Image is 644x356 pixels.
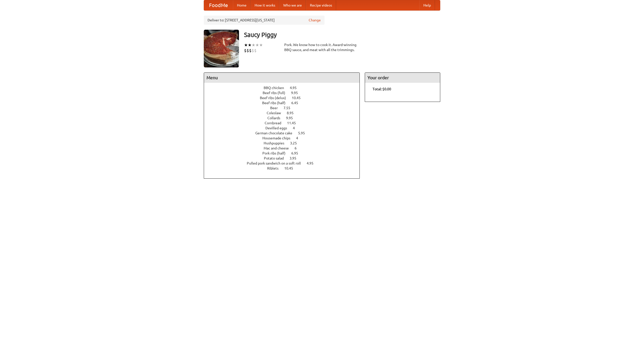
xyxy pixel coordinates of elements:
span: Beer [270,106,283,110]
a: Change [309,18,321,23]
span: 4.95 [290,86,302,90]
li: $ [254,48,257,53]
span: 4.95 [307,161,318,165]
a: Housemade chips 4 [262,136,307,140]
a: Beer 7.55 [270,106,300,110]
img: angular.jpg [204,30,239,67]
span: Beef ribs (full) [263,91,290,95]
a: German chocolate cake 5.95 [255,131,314,135]
span: 4 [296,136,303,140]
span: German chocolate cake [255,131,297,135]
li: $ [247,48,249,53]
a: Pulled pork sandwich on a soft roll 4.95 [247,161,323,165]
li: ★ [244,42,248,48]
span: 3.95 [290,156,301,160]
li: ★ [259,42,263,48]
span: 5.95 [298,131,310,135]
span: Beef ribs (half) [262,101,291,105]
a: Pork ribs (half) 6.95 [262,151,307,155]
span: 10.45 [292,96,306,100]
span: Potato salad [264,156,289,160]
a: Coleslaw 8.95 [267,111,303,115]
a: Devilled eggs 4 [265,126,304,130]
span: Pulled pork sandwich on a soft roll [247,161,306,165]
span: 11.45 [287,121,301,125]
span: Collards [267,116,285,120]
a: Beef ribs (delux) 10.45 [260,96,310,100]
b: Total: $0.00 [373,87,391,91]
a: BBQ chicken 4.95 [264,86,306,90]
span: BBQ chicken [264,86,289,90]
span: 4 [293,126,300,130]
div: Deliver to: [STREET_ADDRESS][US_STATE] [204,16,325,25]
a: Help [419,0,435,10]
a: How it works [251,0,279,10]
span: Beef ribs (delux) [260,96,291,100]
a: Mac and cheese 6 [264,146,306,150]
span: 9.95 [291,91,303,95]
span: Cornbread [265,121,286,125]
span: 3.25 [290,141,302,145]
span: Coleslaw [267,111,286,115]
li: ★ [255,42,259,48]
span: Hushpuppies [264,141,289,145]
li: ★ [252,42,255,48]
span: 10.45 [284,166,298,170]
li: $ [244,48,247,53]
a: Cornbread 11.45 [265,121,305,125]
a: Hushpuppies 3.25 [264,141,306,145]
h4: Your order [365,73,440,83]
li: $ [252,48,254,53]
span: Mac and cheese [264,146,294,150]
span: Riblets [267,166,284,170]
a: Who we are [279,0,306,10]
a: Riblets 10.45 [267,166,302,170]
span: 6.95 [291,151,303,155]
li: $ [249,48,252,53]
span: Pork ribs (half) [262,151,291,155]
span: Housemade chips [262,136,295,140]
h4: Menu [204,73,359,83]
a: FoodMe [204,0,233,10]
span: 8.95 [287,111,299,115]
span: 9.95 [286,116,298,120]
a: Collards 9.95 [267,116,302,120]
a: Home [233,0,251,10]
span: Devilled eggs [265,126,292,130]
a: Recipe videos [306,0,336,10]
a: Potato salad 3.95 [264,156,306,160]
span: 6 [295,146,302,150]
h3: Saucy Piggy [244,30,440,40]
span: 6.45 [291,101,303,105]
div: Pork. We know how to cook it. Award-winning BBQ sauce, and meat with all the trimmings. [284,42,360,52]
li: ★ [248,42,252,48]
span: 7.55 [284,106,295,110]
a: Beef ribs (half) 6.45 [262,101,307,105]
a: Beef ribs (full) 9.95 [263,91,307,95]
